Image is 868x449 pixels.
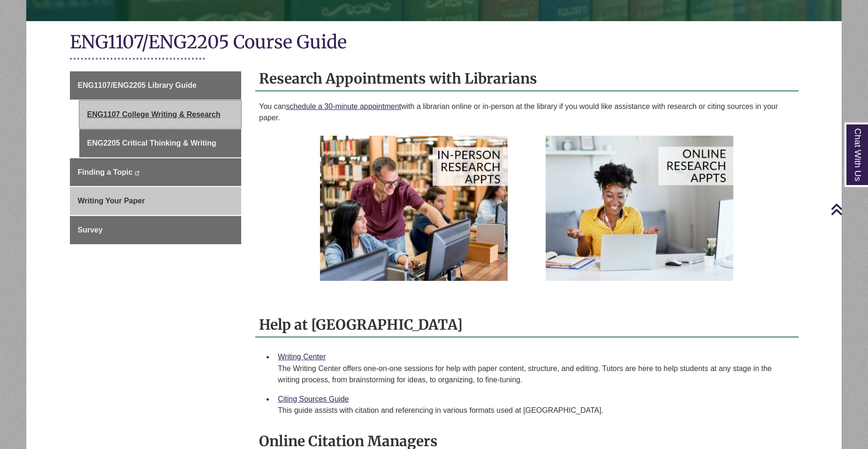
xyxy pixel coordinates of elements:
h1: ENG1107/ENG2205 Course Guide [70,31,799,55]
a: schedule a 30-minute appointment [286,102,402,110]
span: Finding a Topic [78,168,133,176]
div: Guide Page Menu [70,71,242,244]
span: ENG1107/ENG2205 Library Guide [78,81,197,89]
h2: Research Appointments with Librarians [255,67,798,92]
h2: Help at [GEOGRAPHIC_DATA] [255,313,798,338]
span: Writing Your Paper [78,197,145,205]
a: Survey [70,216,242,244]
a: Citing Sources Guide [278,395,349,403]
a: Back to Top [830,203,866,216]
img: Online Appointments [546,136,733,281]
span: Survey [78,226,103,234]
p: You can with a librarian online or in-person at the library if you would like assistance with res... [259,101,794,124]
a: Writing Your Paper [70,187,242,215]
div: The Writing Center offers one-on-one sessions for help with paper content, structure, and editing... [278,363,791,386]
a: ENG2205 Critical Thinking & Writing [79,129,242,157]
a: Finding a Topic [70,158,242,186]
img: In person Appointments [320,136,508,281]
i: This link opens in a new window [135,171,140,175]
a: ENG1107/ENG2205 Library Guide [70,71,242,100]
a: Writing Center [278,353,326,361]
div: This guide assists with citation and referencing in various formats used at [GEOGRAPHIC_DATA]. [278,405,791,416]
a: ENG1107 College Writing & Research [79,101,242,129]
